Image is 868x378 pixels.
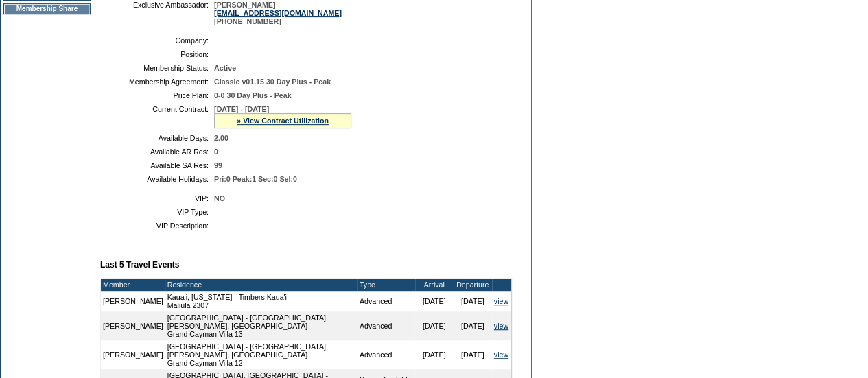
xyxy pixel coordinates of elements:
td: Departure [454,279,492,291]
a: view [494,322,508,330]
a: view [494,297,508,305]
td: [PERSON_NAME] [101,291,165,311]
span: Active [214,64,236,72]
td: [PERSON_NAME] [101,311,165,340]
td: Position: [106,50,209,58]
td: [GEOGRAPHIC_DATA] - [GEOGRAPHIC_DATA][PERSON_NAME], [GEOGRAPHIC_DATA] Grand Cayman Villa 13 [165,311,357,340]
span: [DATE] - [DATE] [214,105,269,113]
span: [PERSON_NAME] [PHONE_NUMBER] [214,1,342,25]
a: [EMAIL_ADDRESS][DOMAIN_NAME] [214,9,342,17]
td: Current Contract: [106,105,209,128]
span: Pri:0 Peak:1 Sec:0 Sel:0 [214,175,297,183]
td: Residence [165,279,357,291]
span: 99 [214,161,222,169]
td: Membership Share [3,3,91,14]
span: 2.00 [214,134,228,142]
td: Price Plan: [106,91,209,99]
td: [DATE] [454,291,492,311]
span: 0 [214,147,218,156]
a: view [494,351,508,359]
td: Advanced [357,311,415,340]
a: » View Contract Utilization [237,117,329,125]
td: VIP Description: [106,222,209,230]
span: Classic v01.15 30 Day Plus - Peak [214,78,331,86]
td: Exclusive Ambassador: [106,1,209,25]
td: Arrival [415,279,454,291]
td: [PERSON_NAME] [101,340,165,369]
td: Member [101,279,165,291]
td: Available SA Res: [106,161,209,169]
td: [GEOGRAPHIC_DATA] - [GEOGRAPHIC_DATA][PERSON_NAME], [GEOGRAPHIC_DATA] Grand Cayman Villa 12 [165,340,357,369]
td: Available Days: [106,134,209,142]
td: Membership Agreement: [106,78,209,86]
td: [DATE] [415,311,454,340]
span: 0-0 30 Day Plus - Peak [214,91,292,99]
td: Available AR Res: [106,147,209,156]
td: Kaua'i, [US_STATE] - Timbers Kaua'i Maliula 2307 [165,291,357,311]
td: Advanced [357,291,415,311]
span: NO [214,194,225,202]
td: VIP Type: [106,208,209,216]
td: [DATE] [415,340,454,369]
b: Last 5 Travel Events [100,260,179,270]
td: Type [357,279,415,291]
td: VIP: [106,194,209,202]
td: Company: [106,36,209,45]
td: [DATE] [454,311,492,340]
td: Available Holidays: [106,175,209,183]
td: Membership Status: [106,64,209,72]
td: Advanced [357,340,415,369]
td: [DATE] [415,291,454,311]
td: [DATE] [454,340,492,369]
